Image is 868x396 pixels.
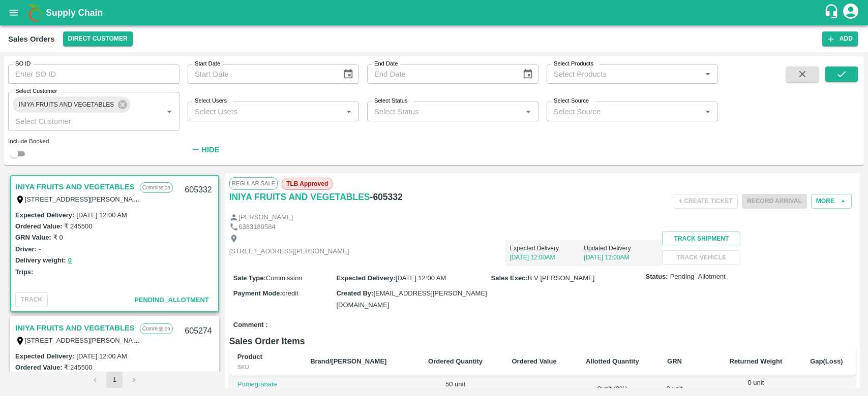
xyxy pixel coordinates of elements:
[233,320,268,330] label: Comment :
[282,178,333,190] span: TLB Approved
[11,114,146,127] input: Select Customer
[68,255,72,267] button: 0
[824,4,842,22] div: customer-support
[15,352,74,360] label: Expected Delivery :
[339,64,358,84] button: Choose date
[522,105,535,118] button: Open
[188,64,335,84] input: Start Date
[15,245,37,253] label: Driver:
[229,177,278,189] span: Regular Sale
[512,357,556,365] b: Ordered Value
[238,222,275,232] p: 6383189584
[810,357,843,365] b: Gap(Loss)
[46,6,824,20] a: Supply Chain
[491,274,528,282] label: Sales Exec :
[76,352,127,360] label: [DATE] 12:00 AM
[85,372,143,388] nav: pagination navigation
[367,64,514,84] input: End Date
[229,247,349,256] p: [STREET_ADDRESS][PERSON_NAME]
[528,274,594,282] span: B V [PERSON_NAME]
[336,289,487,308] span: [EMAIL_ADDRESS][PERSON_NAME][DOMAIN_NAME]
[233,289,282,297] label: Payment Mode :
[195,97,227,105] label: Select Users
[25,3,46,23] img: logo
[140,182,173,193] p: Commission
[428,357,483,365] b: Ordered Quantity
[15,87,57,95] label: Select Customer
[336,274,395,282] label: Expected Delivery :
[822,31,858,46] button: Add
[195,60,220,68] label: Start Date
[554,60,593,68] label: Select Products
[662,232,740,246] button: Track Shipment
[15,234,51,241] label: GRN Value:
[15,321,135,335] a: INIYA FRUITS AND VEGETABLES
[238,213,293,222] p: [PERSON_NAME]
[730,357,783,365] b: Returned Weight
[237,380,294,389] p: Pomegranate
[310,357,386,365] b: Brand/[PERSON_NAME]
[25,336,145,344] label: [STREET_ADDRESS][PERSON_NAME]
[510,253,584,262] p: [DATE] 12:00AM
[13,100,120,110] span: INIYA FRUITS AND VEGETABLES
[237,362,294,372] div: SKU
[342,105,355,118] button: Open
[8,32,55,46] div: Sales Orders
[106,372,123,388] button: page 1
[15,222,62,230] label: Ordered Value:
[64,222,92,230] label: ₹ 245500
[233,274,266,282] label: Sale Type :
[336,289,373,297] label: Created By :
[550,68,698,81] input: Select Products
[584,253,658,262] p: [DATE] 12:00AM
[742,196,807,205] span: Please dispatch the trip before ending
[140,323,173,334] p: Commission
[510,244,584,253] p: Expected Delivery
[554,97,589,105] label: Select Source
[701,68,714,81] button: Open
[15,268,33,276] label: Trips:
[53,234,63,241] label: ₹ 0
[370,105,519,118] input: Select Status
[15,364,62,371] label: Ordered Value:
[25,195,145,203] label: [STREET_ADDRESS][PERSON_NAME]
[670,272,726,282] span: Pending_Allotment
[584,244,658,253] p: Updated Delivery
[76,211,127,219] label: [DATE] 12:00 AM
[374,60,398,68] label: End Date
[163,105,176,118] button: Open
[39,245,41,253] label: -
[134,296,209,304] span: Pending_Allotment
[646,272,668,282] label: Status:
[266,274,303,282] span: Commission
[282,289,298,297] span: credit
[178,319,218,343] div: 605274
[15,211,74,219] label: Expected Delivery :
[667,357,682,365] b: GRN
[842,2,860,23] div: account of current user
[178,178,218,202] div: 605332
[201,146,219,154] strong: Hide
[370,190,403,204] h6: - 605332
[550,105,698,118] input: Select Source
[64,364,92,371] label: ₹ 245500
[229,190,370,204] a: INIYA FRUITS AND VEGETABLES
[229,334,856,348] h6: Sales Order Items
[188,141,222,158] button: Hide
[8,137,179,146] div: Include Booked
[2,1,25,24] button: open drawer
[13,96,131,113] div: INIYA FRUITS AND VEGETABLES
[518,64,537,84] button: Choose date
[8,64,179,84] input: Enter SO ID
[701,105,714,118] button: Open
[237,353,262,360] b: Product
[586,357,639,365] b: Allotted Quantity
[191,105,339,118] input: Select Users
[46,8,103,18] b: Supply Chain
[15,256,66,264] label: Delivery weight:
[396,274,446,282] span: [DATE] 12:00 AM
[63,31,133,46] button: Select DC
[15,180,135,193] a: INIYA FRUITS AND VEGETABLES
[811,194,852,209] button: More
